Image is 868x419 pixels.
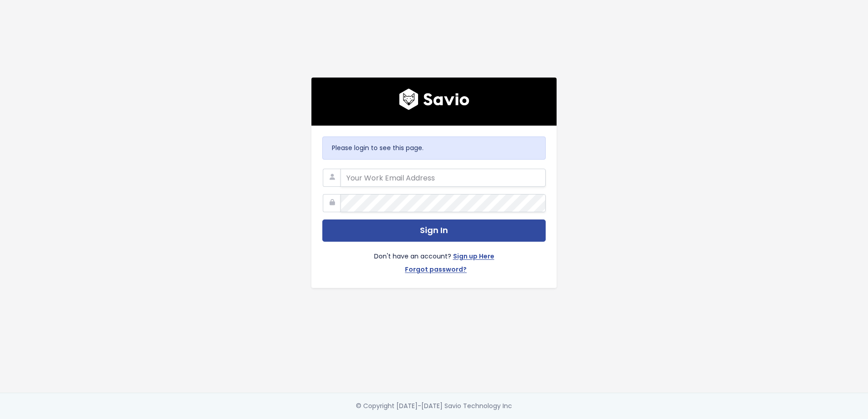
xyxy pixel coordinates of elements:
a: Sign up Here [453,251,494,264]
button: Sign In [322,219,546,242]
img: logo600x187.a314fd40982d.png [399,88,469,110]
div: Don't have an account? [322,242,546,277]
a: Forgot password? [405,264,467,277]
p: Please login to see this page. [332,142,536,154]
input: Your Work Email Address [340,169,546,187]
div: © Copyright [DATE]-[DATE] Savio Technology Inc [356,400,512,412]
